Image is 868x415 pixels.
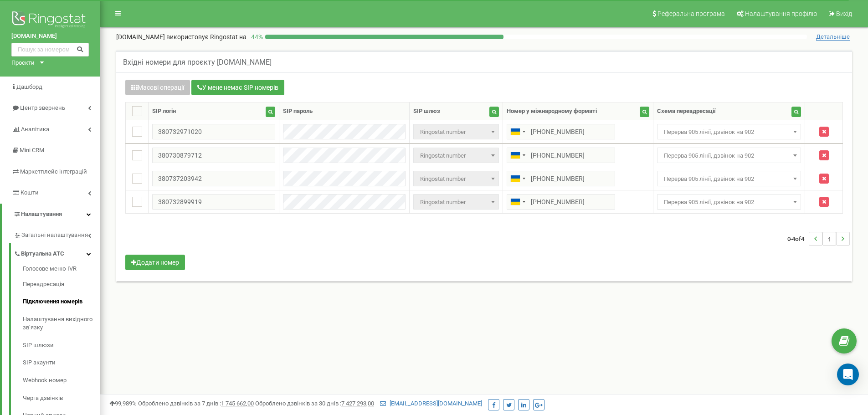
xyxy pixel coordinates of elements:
[413,194,499,210] span: Ringostat number
[116,32,247,41] p: [DOMAIN_NAME]
[413,107,440,116] div: SIP шлюз
[123,58,272,67] h5: Вхідні номери для проєкту [DOMAIN_NAME]
[660,196,798,209] span: Перерва 905 лінії, дзвінок на 902
[21,210,62,217] span: Налаштування
[416,196,496,209] span: Ringostat number
[14,225,100,243] a: Загальні налаштування
[138,400,254,407] span: Оброблено дзвінків за 7 днів :
[822,232,836,246] li: 1
[507,124,615,139] input: 050 123 4567
[255,400,374,407] span: Оброблено дзвінків за 30 днів :
[657,194,801,210] span: Перерва 905 лінії, дзвінок на 902
[11,9,89,32] img: Ringostat logo
[416,173,496,185] span: Ringostat number
[21,250,64,258] span: Віртуальна АТС
[11,32,89,41] a: [DOMAIN_NAME]
[11,43,89,56] input: Пошук за номером
[413,171,499,186] span: Ringostat number
[507,195,528,209] div: Telephone country code
[23,276,100,293] a: Переадресація
[507,171,615,186] input: 050 123 4567
[11,59,35,67] div: Проєкти
[14,243,100,262] a: Віртуальна АТС
[507,124,528,139] div: Telephone country code
[221,400,254,407] u: 1 745 662,00
[125,255,185,270] button: Додати номер
[23,293,100,311] a: Підключення номерів
[787,223,850,255] nav: ...
[416,126,496,138] span: Ringostat number
[787,232,809,246] span: 0-4 4
[21,189,39,196] span: Кошти
[507,148,615,163] input: 050 123 4567
[745,10,817,17] span: Налаштування профілю
[23,372,100,389] a: Webhook номер
[247,32,265,41] p: 44 %
[191,80,284,95] button: У мене немає SIP номерів
[816,33,850,41] span: Детальніше
[20,104,65,111] span: Центр звернень
[2,204,100,225] a: Налаштування
[657,124,801,139] span: Перерва 905 лінії, дзвінок на 902
[341,400,374,407] u: 7 427 293,00
[413,148,499,163] span: Ringostat number
[23,389,100,407] a: Черга дзвінків
[657,148,801,163] span: Перерва 905 лінії, дзвінок на 902
[660,173,798,185] span: Перерва 905 лінії, дзвінок на 902
[837,364,859,385] div: Open Intercom Messenger
[507,171,528,186] div: Telephone country code
[21,231,88,240] span: Загальні налаштування
[152,107,176,116] div: SIP логін
[23,265,100,276] a: Голосове меню IVR
[20,147,44,154] span: Mini CRM
[836,10,852,17] span: Вихід
[20,168,87,175] span: Маркетплейс інтеграцій
[795,235,801,243] span: of
[660,149,798,162] span: Перерва 905 лінії, дзвінок на 902
[657,107,716,116] div: Схема переадресації
[507,148,528,163] div: Telephone country code
[125,80,190,95] button: Масові операції
[109,400,137,407] span: 99,989%
[416,149,496,162] span: Ringostat number
[507,194,615,210] input: 050 123 4567
[23,337,100,354] a: SIP шлюзи
[166,33,247,41] span: використовує Ringostat на
[660,126,798,138] span: Перерва 905 лінії, дзвінок на 902
[657,10,725,17] span: Реферальна програма
[413,124,499,139] span: Ringostat number
[16,83,42,90] span: Дашборд
[507,107,597,116] div: Номер у міжнародному форматі
[279,102,409,120] th: SIP пароль
[23,354,100,372] a: SIP акаунти
[21,126,49,133] span: Аналiтика
[657,171,801,186] span: Перерва 905 лінії, дзвінок на 902
[23,311,100,337] a: Налаштування вихідного зв’язку
[380,400,482,407] a: [EMAIL_ADDRESS][DOMAIN_NAME]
